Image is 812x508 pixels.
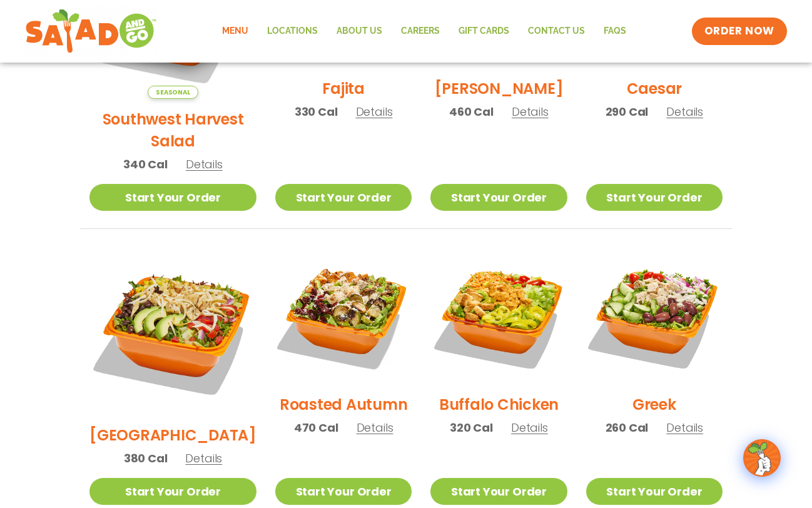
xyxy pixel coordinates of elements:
a: Start Your Order [275,478,412,505]
span: Details [356,104,393,119]
img: Product photo for Roasted Autumn Salad [275,248,412,384]
a: ORDER NOW [692,18,787,45]
span: 470 Cal [294,419,338,436]
a: Start Your Order [430,184,567,211]
nav: Menu [213,17,636,46]
a: GIFT CARDS [449,17,519,46]
img: Product photo for Greek Salad [586,248,723,384]
a: Start Your Order [430,478,567,505]
a: Careers [392,17,449,46]
span: 330 Cal [295,103,338,120]
h2: Greek [632,394,676,415]
h2: Roasted Autumn [280,394,408,415]
span: 320 Cal [450,419,493,436]
img: Product photo for BBQ Ranch Salad [89,248,256,415]
h2: Southwest Harvest Salad [89,108,256,152]
img: Product photo for Buffalo Chicken Salad [430,248,567,384]
a: Contact Us [519,17,594,46]
a: FAQs [594,17,636,46]
h2: [GEOGRAPHIC_DATA] [89,424,256,446]
span: 460 Cal [449,103,494,120]
span: 260 Cal [606,419,649,436]
span: ORDER NOW [704,24,774,39]
span: 290 Cal [606,103,649,120]
span: Details [666,104,703,119]
span: Details [185,450,222,466]
a: Start Your Order [89,478,256,505]
span: 380 Cal [124,450,168,467]
span: 340 Cal [123,156,168,173]
h2: Fajita [322,78,365,99]
h2: Caesar [627,78,683,99]
a: About Us [327,17,392,46]
a: Start Your Order [586,478,723,505]
a: Start Your Order [275,184,412,211]
a: Start Your Order [586,184,723,211]
span: Details [512,104,549,119]
span: Details [666,420,703,435]
img: wpChatIcon [744,440,779,475]
span: Seasonal [148,86,198,99]
span: Details [186,156,223,172]
h2: Buffalo Chicken [439,394,559,415]
a: Locations [258,17,327,46]
span: Details [511,420,548,435]
a: Start Your Order [89,184,256,211]
img: new-SAG-logo-768×292 [25,6,157,56]
span: Details [357,420,393,435]
a: Menu [213,17,258,46]
h2: [PERSON_NAME] [435,78,564,99]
